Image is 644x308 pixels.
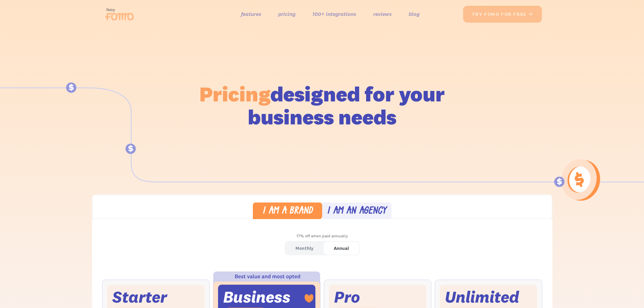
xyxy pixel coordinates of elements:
span: Pricing [199,81,270,107]
div: Unlimited [445,290,519,304]
div: Starter [112,290,167,304]
div: Monthly [295,243,313,253]
a: reviews [373,9,392,19]
div: I am a brand [262,207,313,216]
div: 17% off when paid annually [92,231,552,241]
a: blog [409,9,420,19]
a: try fomo for free [463,6,542,23]
div: Business [223,290,290,304]
div: I am an agency [327,207,386,216]
div: Annual [334,243,349,253]
a: 100+ integrations [312,9,356,19]
span:  [528,11,533,17]
h1: designed for your business needs [199,82,445,128]
a: pricing [278,9,295,19]
a: features [241,9,261,19]
div: Pro [334,290,360,304]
